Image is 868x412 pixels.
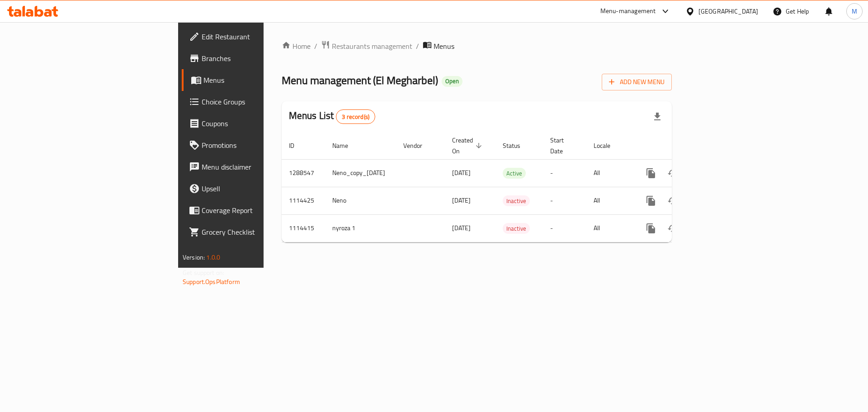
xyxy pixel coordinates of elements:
[325,214,396,242] td: nyroza 1
[182,69,323,91] a: Menus
[183,267,224,279] span: Get support on:
[325,159,396,187] td: Neno_copy_[DATE]
[202,205,316,216] span: Coverage Report
[182,178,323,199] a: Upsell
[403,140,434,151] span: Vendor
[600,6,656,17] div: Menu-management
[602,74,672,90] button: Add New Menu
[662,190,684,212] button: Change Status
[442,77,462,85] span: Open
[662,218,684,239] button: Change Status
[543,187,586,214] td: -
[202,227,316,237] span: Grocery Checklist
[640,162,662,184] button: more
[503,223,530,234] span: Inactive
[332,41,412,52] span: Restaurants management
[503,223,530,234] div: Inactive
[662,162,684,184] button: Change Status
[336,113,375,121] span: 3 record(s)
[206,251,220,263] span: 1.0.0
[202,53,316,64] span: Branches
[452,167,471,179] span: [DATE]
[416,41,419,52] li: /
[633,132,734,160] th: Actions
[202,161,316,172] span: Menu disclaimer
[325,187,396,214] td: Neno
[452,135,485,156] span: Created On
[182,134,323,156] a: Promotions
[586,159,633,187] td: All
[503,168,526,179] span: Active
[586,187,633,214] td: All
[282,132,734,242] table: enhanced table
[543,214,586,242] td: -
[336,109,375,124] div: Total records count
[282,70,438,90] span: Menu management ( El Megharbel )
[434,41,454,52] span: Menus
[282,40,672,52] nav: breadcrumb
[332,140,360,151] span: Name
[452,194,471,206] span: [DATE]
[289,109,375,124] h2: Menus List
[442,76,462,87] div: Open
[202,31,316,42] span: Edit Restaurant
[543,159,586,187] td: -
[203,75,316,85] span: Menus
[640,218,662,239] button: more
[202,140,316,151] span: Promotions
[594,140,622,151] span: Locale
[182,221,323,243] a: Grocery Checklist
[852,6,857,16] span: M
[503,140,532,151] span: Status
[321,40,412,52] a: Restaurants management
[202,96,316,107] span: Choice Groups
[182,199,323,221] a: Coverage Report
[503,196,530,206] span: Inactive
[182,47,323,69] a: Branches
[182,26,323,47] a: Edit Restaurant
[640,190,662,212] button: more
[202,118,316,129] span: Coupons
[609,76,665,88] span: Add New Menu
[183,251,205,263] span: Version:
[289,140,306,151] span: ID
[646,106,668,128] div: Export file
[182,156,323,178] a: Menu disclaimer
[586,214,633,242] td: All
[182,113,323,134] a: Coupons
[452,222,471,234] span: [DATE]
[550,135,576,156] span: Start Date
[698,6,758,16] div: [GEOGRAPHIC_DATA]
[183,276,240,288] a: Support.OpsPlatform
[182,91,323,113] a: Choice Groups
[202,183,316,194] span: Upsell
